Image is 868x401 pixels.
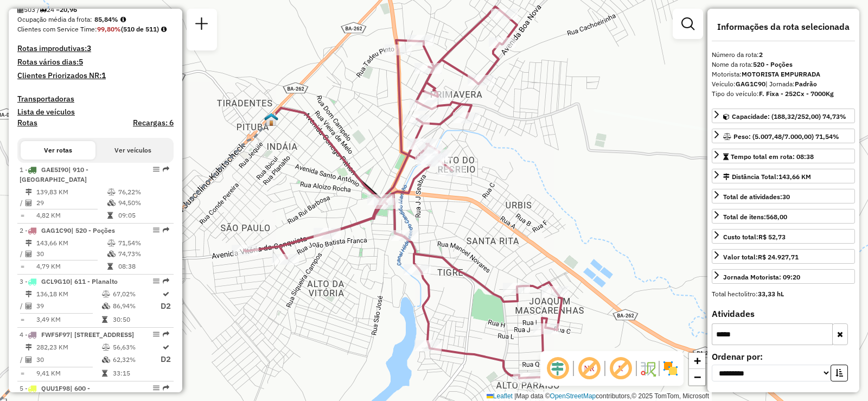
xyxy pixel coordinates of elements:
[25,189,32,195] i: Distância Total
[712,189,855,203] a: Total de atividades:30
[153,385,159,391] em: Opções
[191,13,213,37] a: Nova sessão e pesquisa
[608,355,634,381] span: Exibir rótulo
[97,25,121,33] strong: 99,80%
[102,357,110,363] i: % de utilização da cubagem
[36,249,107,259] td: 30
[112,300,160,313] td: 86,94%
[17,118,37,128] a: Rotas
[112,289,160,300] td: 67,02%
[25,344,32,351] i: Distância Total
[107,240,116,246] i: % de utilização do peso
[25,240,32,246] i: Distância Total
[36,238,107,249] td: 143,66 KM
[163,227,169,233] em: Rota exportada
[161,300,171,313] p: D2
[102,316,107,323] i: Tempo total em rota
[487,392,513,400] a: Leaflet
[17,44,174,53] h4: Rotas improdutivas:
[765,80,817,88] span: | Jornada:
[723,193,790,201] span: Total de atividades:
[71,226,115,234] span: | 520 - Poções
[20,198,25,208] td: /
[689,369,705,385] a: Zoom out
[163,166,169,173] em: Rota exportada
[118,238,169,249] td: 71,54%
[36,187,107,198] td: 139,83 KM
[121,25,159,33] strong: (510 de 511)
[782,193,790,201] strong: 30
[689,353,705,369] a: Zoom in
[731,152,814,161] span: Tempo total em rota: 08:38
[736,80,765,88] strong: GAG1C90
[20,368,25,379] td: =
[161,353,171,366] p: D2
[161,26,167,33] em: Rotas cross docking consideradas
[758,290,784,298] strong: 33,33 hL
[17,25,97,33] span: Clientes com Service Time:
[163,331,169,338] em: Rota exportada
[118,187,169,198] td: 76,22%
[742,70,820,78] strong: MOTORISTA EMPURRADA
[712,269,855,284] a: Jornada Motorista: 09:20
[17,107,174,117] h4: Lista de veículos
[163,278,169,284] em: Rota exportada
[102,344,110,351] i: % de utilização do peso
[36,289,101,300] td: 136,18 KM
[25,303,32,309] i: Total de Atividades
[102,370,107,377] i: Tempo total em rota
[723,272,800,282] div: Jornada Motorista: 09:20
[712,79,855,89] div: Veículo:
[759,90,834,98] strong: F. Fixa - 252Cx - 7000Kg
[107,251,116,257] i: % de utilização da cubagem
[107,212,113,219] i: Tempo total em rota
[723,232,786,242] div: Custo total:
[40,7,47,13] i: Total de rotas
[17,71,174,80] h4: Clientes Priorizados NR:
[723,172,811,182] div: Distância Total:
[36,353,101,366] td: 30
[36,342,101,353] td: 282,23 KM
[17,15,92,23] span: Ocupação média da frota:
[712,149,855,163] a: Tempo total em rota: 08:38
[753,60,793,68] strong: 520 - Poções
[87,43,91,53] strong: 3
[712,22,855,32] h4: Informações da rota selecionada
[20,353,25,366] td: /
[576,355,602,381] span: Exibir NR
[101,71,106,80] strong: 1
[20,300,25,313] td: /
[17,58,174,67] h4: Rotas vários dias:
[112,314,160,325] td: 30:50
[677,13,699,35] a: Exibir filtros
[120,16,126,23] em: Média calculada utilizando a maior ocupação (%Peso ou %Cubagem) de cada rota da sessão. Rotas cro...
[163,344,169,351] i: Rota otimizada
[831,365,848,381] button: Ordem crescente
[712,229,855,244] a: Custo total:R$ 52,73
[25,200,32,206] i: Total de Atividades
[20,166,88,183] span: 1 -
[153,278,159,284] em: Opções
[20,210,25,221] td: =
[36,261,107,272] td: 4,79 KM
[758,253,799,261] strong: R$ 24.927,71
[17,7,24,13] i: Total de Atividades
[732,112,846,120] span: Capacidade: (188,32/252,00) 74,73%
[20,314,25,325] td: =
[118,249,169,259] td: 74,73%
[514,392,516,400] span: |
[712,209,855,224] a: Total de itens:568,00
[25,357,32,363] i: Total de Atividades
[17,94,174,104] h4: Transportadoras
[70,330,134,339] span: | [STREET_ADDRESS]
[133,118,174,128] h4: Recargas: 6
[118,198,169,208] td: 94,50%
[712,109,855,123] a: Capacidade: (188,32/252,00) 74,73%
[41,277,70,285] span: GCL9G10
[20,249,25,259] td: /
[20,330,134,339] span: 4 -
[153,166,159,173] em: Opções
[112,368,160,379] td: 33:15
[264,112,278,126] img: PA - Poções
